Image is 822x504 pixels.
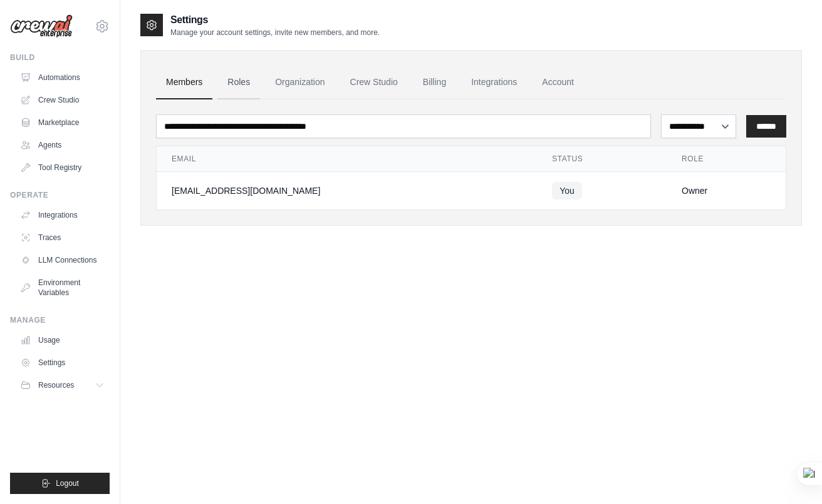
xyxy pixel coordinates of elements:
[172,184,522,197] div: [EMAIL_ADDRESS][DOMAIN_NAME]
[15,250,110,270] a: LLM Connections
[10,53,110,63] div: Build
[15,330,110,350] a: Usage
[10,190,110,200] div: Operate
[15,205,110,225] a: Integrations
[56,478,79,488] span: Logout
[10,14,73,38] img: Logo
[15,273,110,303] a: Environment Variables
[217,66,260,99] a: Roles
[15,375,110,395] button: Resources
[156,66,212,99] a: Members
[461,66,527,99] a: Integrations
[15,135,110,155] a: Agents
[10,473,110,494] button: Logout
[15,158,110,178] a: Tool Registry
[532,66,584,99] a: Account
[38,380,74,390] span: Resources
[682,184,771,197] div: Owner
[552,182,582,199] span: You
[10,315,110,325] div: Manage
[15,68,110,88] a: Automations
[170,28,380,38] p: Manage your account settings, invite new members, and more.
[340,66,408,99] a: Crew Studio
[537,146,667,172] th: Status
[265,66,335,99] a: Organization
[15,113,110,133] a: Marketplace
[15,353,110,373] a: Settings
[157,146,537,172] th: Email
[170,13,380,28] h2: Settings
[413,66,456,99] a: Billing
[15,228,110,248] a: Traces
[15,90,110,110] a: Crew Studio
[667,146,786,172] th: Role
